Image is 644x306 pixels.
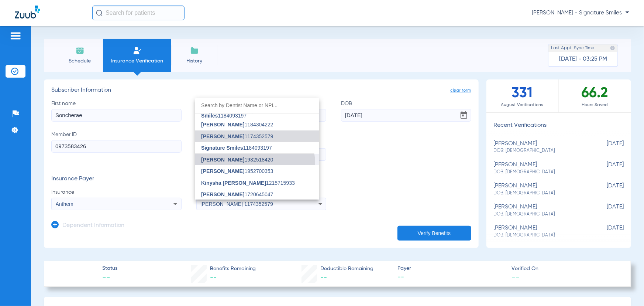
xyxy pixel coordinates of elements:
iframe: Chat Widget [607,271,644,306]
span: [PERSON_NAME] [201,168,244,174]
span: 1184093197 [201,145,272,150]
input: dropdown search [195,98,319,113]
span: 1184304222 [201,122,273,127]
span: Signature Smiles [201,145,243,151]
span: [PERSON_NAME] [201,157,244,163]
span: 1215715933 [201,180,295,186]
span: [PERSON_NAME] [201,122,244,127]
span: 1720645047 [201,192,273,197]
span: [PERSON_NAME] [201,133,244,139]
span: 1932518420 [201,157,273,162]
span: Kinysha [PERSON_NAME] [201,180,266,186]
span: 1184093197 [201,108,313,118]
span: 1952700353 [201,169,273,174]
span: [PERSON_NAME] [201,191,244,197]
span: 1174352579 [201,134,273,139]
